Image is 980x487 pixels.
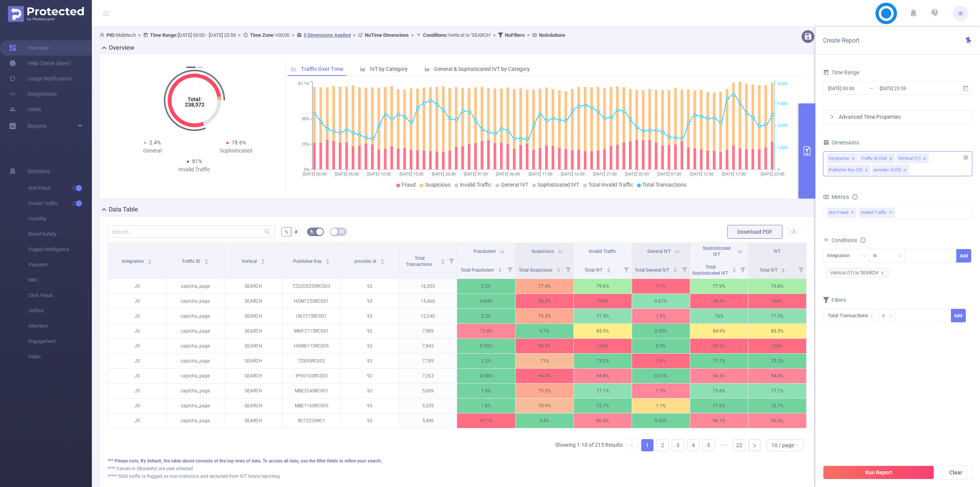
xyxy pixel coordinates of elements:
[8,6,84,22] img: Protected Media
[574,339,632,353] p: 100%
[457,339,515,353] p: 0.55%
[861,154,887,164] div: Traffic ID (tid)
[149,139,161,146] span: 2.4%
[28,164,50,179] span: Solutions
[831,237,866,243] span: Conditions
[777,101,787,106] tspan: 4,500
[851,157,855,161] i: icon: close
[28,226,92,242] span: Brand Safety
[827,208,856,218] span: Anti-Fraud
[882,309,890,322] div: ≥
[897,254,902,259] i: icon: down
[690,279,748,294] p: 77.9%
[108,294,166,308] p: JS
[335,172,359,177] tspan: [DATE] 05:00
[28,318,92,334] span: Attention
[341,279,399,294] p: 92
[537,182,579,188] span: Sophisticated IVT
[630,443,634,448] i: icon: left
[690,324,748,338] p: 84.9%
[108,309,166,323] p: JS
[956,249,971,262] button: Add
[341,294,399,308] p: 93
[341,309,399,323] p: 93
[354,259,377,264] span: provider id
[380,258,385,262] div: Sort
[673,267,677,269] i: icon: caret-up
[182,259,201,264] span: Traffic ID
[872,165,909,175] li: provider id (l5)
[673,269,677,272] i: icon: caret-down
[539,32,565,38] b: No Solutions
[748,324,806,338] p: 85.5%
[827,249,855,262] div: Integration
[632,324,690,338] p: 0.53%
[501,182,528,188] span: General IVT
[399,279,457,294] p: 16,205
[28,257,92,272] span: Passport
[399,369,457,383] p: 7,263
[425,66,430,72] i: icon: bar-chart
[28,242,92,257] span: Supply Intelligence
[204,261,208,263] i: icon: caret-down
[718,439,730,451] span: •••
[632,339,690,353] p: 0.5%
[304,32,351,38] u: 5 Dimensions Applied
[293,259,323,264] span: Publisher Key
[325,261,330,263] i: icon: caret-down
[781,269,786,272] i: icon: caret-down
[556,267,560,269] i: icon: caret-up
[777,145,787,150] tspan: 1,500
[283,369,340,383] p: IPH610SRC003
[732,269,736,272] i: icon: caret-down
[100,33,106,38] i: icon: user
[340,229,344,234] i: icon: table
[516,309,573,323] p: 75.3%
[829,165,862,175] div: Publisher Key (l2)
[672,439,684,451] li: 3
[752,443,757,448] i: icon: right
[351,32,358,38] span: >
[732,267,736,269] i: icon: caret-up
[197,67,203,68] button: 2
[781,267,786,269] i: icon: caret-up
[106,32,116,38] b: PID:
[951,309,965,322] button: Add
[589,249,616,254] span: Invalid Traffic
[232,139,246,146] span: 78.6%
[304,167,309,172] tspan: 0%
[399,339,457,353] p: 7,845
[166,369,224,383] p: captcha_page
[690,309,748,323] p: 76%
[283,354,340,368] p: TZ85SRC002
[491,32,498,38] span: >
[136,32,143,38] span: >
[795,260,806,279] i: Filter menu
[642,182,686,188] span: Total Transactions
[28,303,92,318] span: Unified
[607,267,611,269] i: icon: caret-up
[148,258,152,260] i: icon: caret-up
[830,115,834,119] i: icon: right
[224,309,282,323] p: SEARCH
[425,182,451,188] span: Suspicious
[457,279,515,294] p: 2.2%
[632,279,690,294] p: 1.7%
[556,267,561,271] div: Sort
[303,172,327,177] tspan: [DATE] 00:00
[224,354,282,368] p: SEARCH
[381,261,385,263] i: icon: caret-down
[874,165,901,175] div: provider id (l5)
[360,66,366,72] i: icon: bar-chart
[302,117,309,122] tspan: 50%
[108,369,166,383] p: JS
[688,439,699,451] a: 4
[864,168,868,173] i: icon: close
[687,439,699,451] li: 4
[166,279,224,294] p: captcha_page
[827,165,871,175] li: Publisher Key (l2)
[823,194,849,200] span: Metrics
[108,279,166,294] p: JS
[498,267,502,269] i: icon: caret-up
[574,309,632,323] p: 77.5%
